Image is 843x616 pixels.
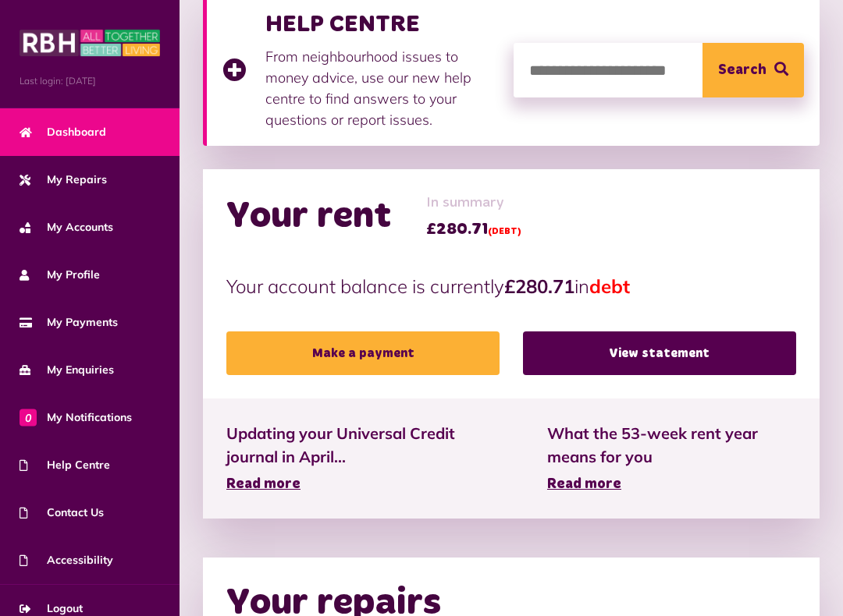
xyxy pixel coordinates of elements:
span: My Payments [20,314,118,331]
span: In summary [426,193,521,214]
span: Help Centre [20,457,110,473]
span: Dashboard [20,124,106,140]
span: Updating your Universal Credit journal in April... [226,422,500,469]
span: My Repairs [20,172,107,188]
span: £280.71 [426,218,521,241]
span: (DEBT) [488,227,521,236]
strong: £280.71 [504,274,574,298]
span: Accessibility [20,552,113,568]
a: Updating your Universal Credit journal in April... Read more [226,422,500,495]
span: Last login: [DATE] [20,74,160,88]
span: Read more [547,477,621,491]
h3: HELP CENTRE [265,10,498,38]
span: Contact Us [20,504,104,521]
span: What the 53-week rent year means for you [547,422,796,469]
a: Make a payment [226,331,500,375]
img: MyRBH [20,27,160,58]
a: What the 53-week rent year means for you Read more [547,422,796,495]
span: My Profile [20,267,100,283]
span: 0 [20,409,37,426]
button: Search [702,43,804,97]
span: Search [718,43,767,97]
span: My Accounts [20,219,113,235]
span: My Enquiries [20,362,114,378]
span: debt [589,274,630,298]
p: Your account balance is currently in [226,272,796,300]
span: My Notifications [20,409,132,426]
a: View statement [523,331,796,375]
h2: Your rent [226,194,391,239]
span: Read more [226,477,301,491]
p: From neighbourhood issues to money advice, use our new help centre to find answers to your questi... [265,46,498,130]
